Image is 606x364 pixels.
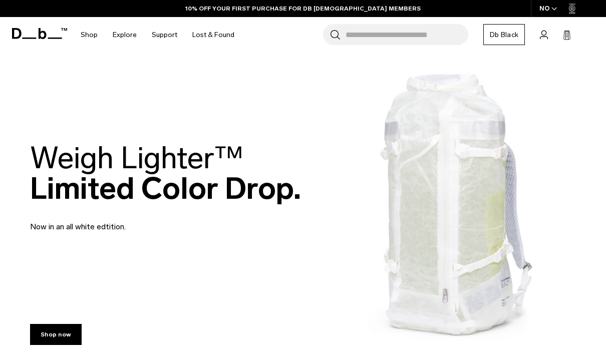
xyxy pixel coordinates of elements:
[30,209,270,233] p: Now in an all white edtition.
[30,143,301,204] h2: Limited Color Drop.
[192,17,234,53] a: Lost & Found
[81,17,98,53] a: Shop
[113,17,137,53] a: Explore
[483,24,525,45] a: Db Black
[30,140,243,176] span: Weigh Lighter™
[73,17,242,53] nav: Main Navigation
[185,4,421,13] a: 10% OFF YOUR FIRST PURCHASE FOR DB [DEMOGRAPHIC_DATA] MEMBERS
[30,324,82,345] a: Shop now
[152,17,177,53] a: Support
